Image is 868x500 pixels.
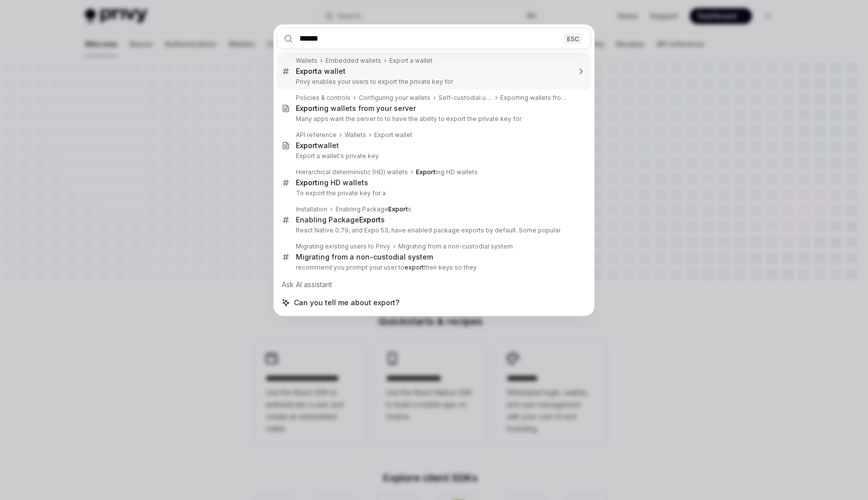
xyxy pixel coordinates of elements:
div: wallet [296,141,339,150]
span: Can you tell me about export? [294,298,399,308]
p: Privy enables your users to export the private key for [296,78,570,86]
div: ESC [564,33,582,44]
div: ing HD wallets [296,178,368,187]
div: Ask AI assistant [277,276,591,294]
div: Self-custodial user wallets [439,94,492,102]
div: Migrating existing users to Privy [296,242,390,251]
div: a wallet [296,67,346,76]
div: API reference [296,131,337,139]
div: Migrating from a non-custodial system [398,242,513,251]
b: Export [296,104,317,112]
b: Export [388,205,408,213]
div: Policies & controls [296,94,351,102]
div: Wallets [345,131,366,139]
b: export [404,264,424,271]
div: Enabling Package s [336,205,411,213]
div: Export wallet [374,131,412,139]
div: Exporting wallets from your server [500,94,570,102]
div: ing HD wallets [416,168,478,176]
p: Many apps want the server to to have the ability to export the private key for [296,115,570,123]
div: Wallets [296,57,317,65]
div: Export a wallet [389,57,432,65]
p: Export a wallet's private key. [296,152,570,160]
b: Export [296,141,317,150]
b: Export [296,67,317,75]
div: Hierarchical deterministic (HD) wallets [296,168,408,176]
p: recommend you prompt your user to their keys so they [296,264,570,272]
b: Export [359,215,381,224]
div: Migrating from a non-custodial system [296,253,433,262]
div: Enabling Package s [296,215,385,224]
b: Export [296,178,317,187]
div: Installation [296,205,328,213]
div: ing wallets from your server [296,104,416,113]
div: Configuring your wallets [359,94,430,102]
p: React Native 0.79, and Expo 53, have enabled package exports by default. Some popular [296,226,570,234]
p: To export the private key for a [296,189,570,197]
div: Embedded wallets [325,57,381,65]
b: Export [416,168,436,176]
